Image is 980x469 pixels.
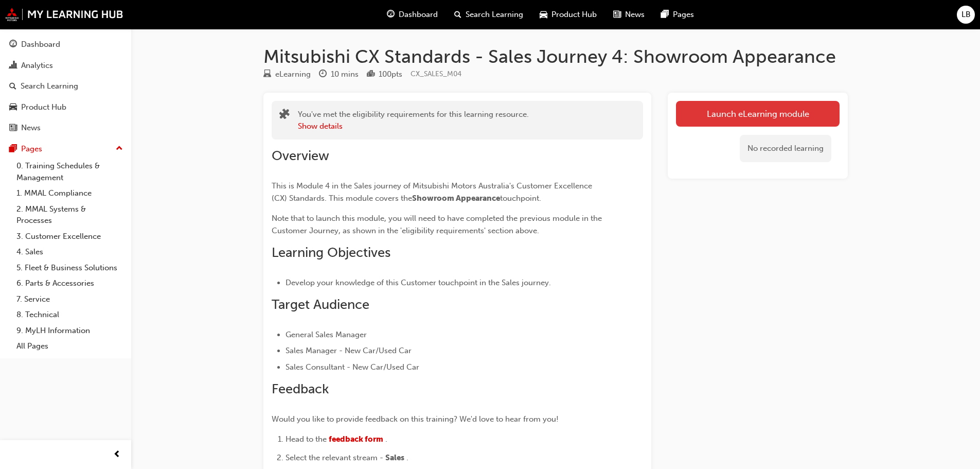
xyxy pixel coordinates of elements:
div: No recorded learning [740,135,831,162]
span: Head to the [286,435,327,444]
span: search-icon [9,82,16,91]
button: Show details [298,120,343,132]
a: feedback form [329,435,383,444]
span: car-icon [9,103,17,112]
span: learningResourceType_ELEARNING-icon [263,70,271,79]
span: chart-icon [9,61,17,71]
div: Product Hub [21,101,66,113]
span: News [625,9,645,21]
a: Launch eLearning module [676,101,840,127]
a: 3. Customer Excellence [12,229,127,245]
span: guage-icon [387,8,395,21]
img: mmal [5,8,123,21]
a: 0. Training Schedules & Management [12,158,127,185]
a: guage-iconDashboard [379,4,446,25]
h1: Mitsubishi CX Standards - Sales Journey 4: Showroom Appearance [263,45,848,68]
a: Search Learning [4,77,127,96]
span: Sales [385,453,404,462]
a: 5. Fleet & Business Solutions [12,260,127,276]
a: search-iconSearch Learning [446,4,531,25]
span: Learning resource code [411,70,461,78]
div: Analytics [21,60,53,72]
span: news-icon [613,8,621,21]
a: Product Hub [4,98,127,117]
span: Note that to launch this module, you will need to have completed the previous module in the Custo... [272,214,604,235]
a: 2. MMAL Systems & Processes [12,201,127,229]
button: Pages [4,140,127,159]
span: . [385,435,387,444]
span: up-icon [116,142,123,155]
span: Feedback [272,381,329,397]
a: news-iconNews [605,4,653,25]
span: prev-icon [113,448,121,461]
span: guage-icon [9,40,17,49]
a: 8. Technical [12,307,127,323]
div: Pages [21,143,42,155]
a: 4. Sales [12,244,127,260]
span: Sales Manager - New Car/Used Car [286,346,412,355]
span: Learning Objectives [272,245,390,260]
span: This is Module 4 in the Sales journey of Mitsubishi Motors Australia's Customer Excellence (CX) S... [272,181,594,203]
span: puzzle-icon [279,110,290,121]
a: 9. MyLH Information [12,323,127,339]
span: Would you like to provide feedback on this training? We'd love to hear from you! [272,414,559,424]
a: Analytics [4,56,127,75]
span: Search Learning [466,9,523,21]
span: . [406,453,408,462]
span: podium-icon [367,70,375,79]
a: 1. MMAL Compliance [12,185,127,201]
span: clock-icon [319,70,327,79]
button: DashboardAnalyticsSearch LearningProduct HubNews [4,33,127,140]
a: 6. Parts & Accessories [12,275,127,291]
a: All Pages [12,338,127,354]
span: news-icon [9,124,17,133]
div: Dashboard [21,39,60,50]
div: News [21,122,41,134]
span: Dashboard [399,9,438,21]
a: car-iconProduct Hub [531,4,605,25]
div: 10 mins [331,68,359,80]
span: General Sales Manager [286,330,367,339]
div: 100 pts [379,68,402,80]
a: Dashboard [4,35,127,54]
span: car-icon [540,8,547,21]
span: pages-icon [661,8,669,21]
span: pages-icon [9,145,17,154]
div: eLearning [275,68,311,80]
a: pages-iconPages [653,4,702,25]
span: Product Hub [551,9,597,21]
div: Points [367,68,402,81]
span: Target Audience [272,297,369,312]
span: Pages [673,9,694,21]
span: Develop your knowledge of this Customer touchpoint in the Sales journey. [286,278,551,287]
span: Sales Consultant - New Car/Used Car [286,362,419,372]
div: You've met the eligibility requirements for this learning resource. [298,109,529,132]
a: News [4,118,127,137]
span: search-icon [454,8,461,21]
div: Search Learning [21,80,78,92]
button: LB [957,6,975,24]
span: touchpoint. [500,194,541,203]
span: LB [961,9,971,21]
div: Duration [319,68,359,81]
a: 7. Service [12,291,127,307]
span: Select the relevant stream - [286,453,383,462]
div: Type [263,68,311,81]
span: Overview [272,148,329,164]
span: Showroom Appearance [412,194,500,203]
